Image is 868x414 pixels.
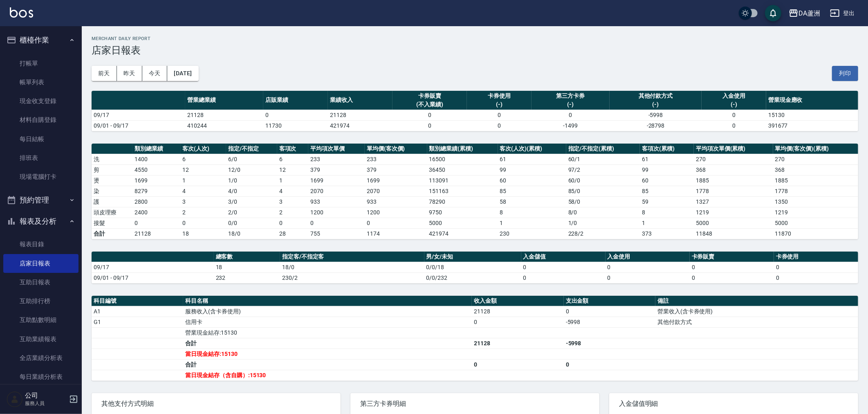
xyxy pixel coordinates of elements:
[704,100,764,109] div: (-)
[566,144,640,154] th: 指定/不指定(累積)
[427,186,498,196] td: 151163
[3,254,79,273] a: 店家日報表
[655,317,858,327] td: 其他付款方式
[640,186,694,196] td: 85
[3,189,79,211] button: 預約管理
[640,154,694,164] td: 61
[3,292,79,310] a: 互助排行榜
[181,196,226,207] td: 3
[472,338,563,349] td: 21128
[328,91,393,110] th: 業績收入
[765,5,781,21] button: save
[226,218,277,228] td: 0 / 0
[185,110,263,120] td: 21128
[7,391,23,407] img: Person
[226,228,277,239] td: 18/0
[393,110,467,120] td: 0
[277,207,308,218] td: 2
[694,144,773,154] th: 平均項次單價(累積)
[640,207,694,218] td: 8
[469,100,529,109] div: (-)
[226,154,277,164] td: 6 / 0
[566,196,640,207] td: 58 / 0
[610,120,702,131] td: -28798
[766,110,858,120] td: 15130
[694,175,773,186] td: 1885
[393,120,467,131] td: 0
[472,359,563,370] td: 0
[773,218,858,228] td: 5000
[132,175,180,186] td: 1699
[655,296,858,306] th: 備註
[773,196,858,207] td: 1350
[498,228,566,239] td: 230
[92,110,185,120] td: 09/17
[226,144,277,154] th: 指定/不指定
[773,186,858,196] td: 1778
[185,91,263,110] th: 營業總業績
[469,92,529,100] div: 卡券使用
[181,207,226,218] td: 2
[92,272,214,283] td: 09/01 - 09/17
[185,120,263,131] td: 410244
[606,272,690,283] td: 0
[183,338,472,349] td: 合計
[132,228,180,239] td: 21128
[308,175,365,186] td: 1699
[3,330,79,349] a: 互助業績報表
[92,45,858,56] h3: 店家日報表
[365,196,427,207] td: 933
[564,359,655,370] td: 0
[308,144,365,154] th: 平均項次單價
[704,92,764,100] div: 入金使用
[798,8,820,18] div: DA蘆洲
[92,164,132,175] td: 剪
[3,167,79,186] a: 現場電腦打卡
[640,218,694,228] td: 1
[606,262,690,272] td: 0
[773,228,858,239] td: 11870
[92,196,132,207] td: 護
[566,164,640,175] td: 97 / 2
[424,252,521,262] th: 男/女/未知
[92,262,214,272] td: 09/17
[774,252,858,262] th: 卡券使用
[566,154,640,164] td: 60 / 1
[566,218,640,228] td: 1 / 0
[92,317,183,327] td: G1
[92,296,183,306] th: 科目編號
[424,272,521,283] td: 0/0/232
[564,338,655,349] td: -5998
[498,144,566,154] th: 客次(人次)(累積)
[773,154,858,164] td: 270
[280,252,424,262] th: 指定客/不指定客
[694,186,773,196] td: 1778
[467,110,532,120] td: 0
[167,66,198,81] button: [DATE]
[10,7,33,18] img: Logo
[183,327,472,338] td: 營業現金結存:15130
[690,272,774,283] td: 0
[3,29,79,51] button: 櫃檯作業
[564,317,655,327] td: -5998
[92,144,858,239] table: a dense table
[566,207,640,218] td: 8 / 0
[498,175,566,186] td: 60
[183,370,472,380] td: 當日現金結存（含自購）:15130
[181,186,226,196] td: 4
[117,66,142,81] button: 昨天
[263,120,328,131] td: 11730
[498,164,566,175] td: 99
[365,154,427,164] td: 233
[308,186,365,196] td: 2070
[277,175,308,186] td: 1
[280,272,424,283] td: 230/2
[612,92,700,100] div: 其他付款方式
[132,154,180,164] td: 1400
[181,218,226,228] td: 0
[183,296,472,306] th: 科目名稱
[564,296,655,306] th: 支出金額
[277,164,308,175] td: 12
[277,228,308,239] td: 28
[395,100,465,109] div: (不入業績)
